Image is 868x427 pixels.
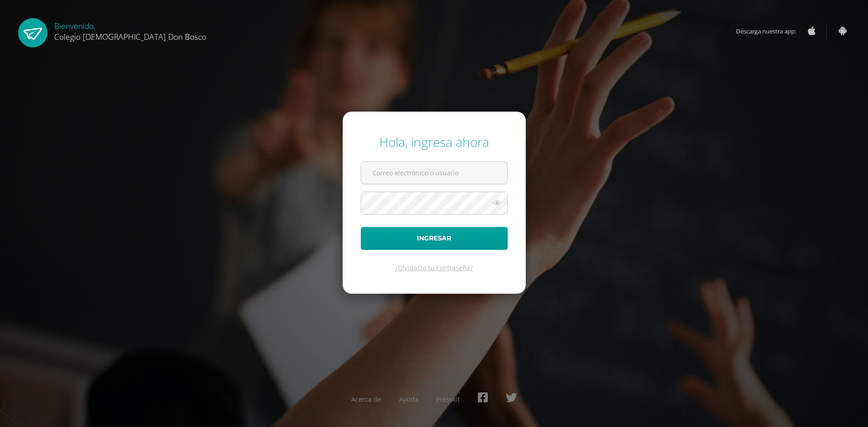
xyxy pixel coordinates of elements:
[736,23,805,40] span: Descarga nuestra app:
[395,263,473,272] a: ¿Olvidaste tu contraseña?
[54,31,206,42] span: Colegio [DEMOGRAPHIC_DATA] Don Bosco
[361,227,508,250] button: Ingresar
[361,162,507,184] input: Correo electrónico o usuario
[436,395,460,404] a: Presskit
[351,395,381,404] a: Acerca de
[399,395,418,404] a: Ayuda
[361,133,508,150] div: Hola, ingresa ahora
[54,18,206,42] div: Bienvenido,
